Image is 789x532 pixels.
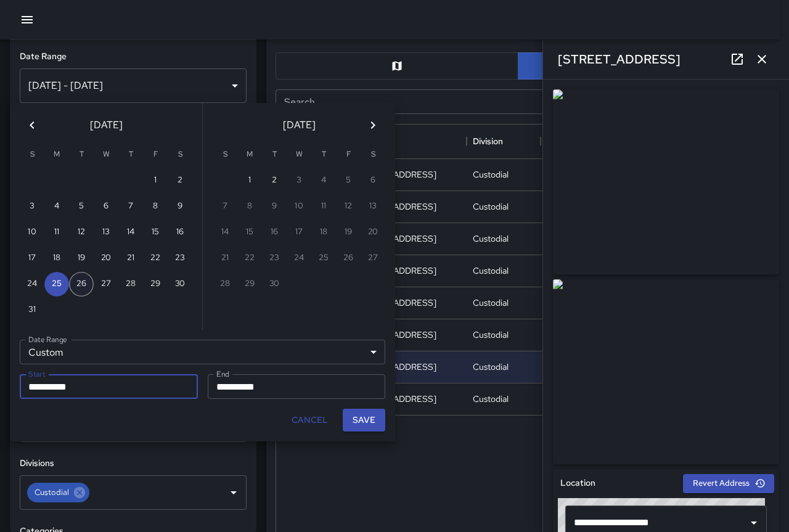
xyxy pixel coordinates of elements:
[343,409,385,432] button: Save
[94,246,118,271] button: 20
[143,220,168,245] button: 15
[21,142,43,167] span: Sunday
[168,194,192,219] button: 9
[288,142,310,167] span: Wednesday
[20,298,44,322] button: 31
[263,142,285,167] span: Tuesday
[143,272,168,297] button: 29
[313,142,335,167] span: Thursday
[94,220,118,245] button: 13
[69,194,94,219] button: 5
[120,142,142,167] span: Thursday
[94,194,118,219] button: 6
[168,220,192,245] button: 16
[28,334,67,345] label: Date Range
[143,246,168,271] button: 22
[44,220,69,245] button: 11
[46,142,68,167] span: Monday
[20,113,44,137] button: Previous month
[69,220,94,245] button: 12
[237,168,262,193] button: 1
[361,113,385,137] button: Next month
[262,168,287,193] button: 2
[362,142,384,167] span: Saturday
[95,142,117,167] span: Wednesday
[70,142,92,167] span: Tuesday
[168,168,192,193] button: 2
[69,246,94,271] button: 19
[287,409,333,432] button: Cancel
[20,340,385,364] div: Custom
[169,142,191,167] span: Saturday
[168,272,192,297] button: 30
[143,168,168,193] button: 1
[118,220,143,245] button: 14
[20,246,44,271] button: 17
[20,220,44,245] button: 10
[94,272,118,297] button: 27
[90,117,123,134] span: [DATE]
[283,117,316,134] span: [DATE]
[337,142,359,167] span: Friday
[239,142,261,167] span: Monday
[214,142,236,167] span: Sunday
[118,194,143,219] button: 7
[118,272,143,297] button: 28
[44,194,69,219] button: 4
[118,246,143,271] button: 21
[44,272,69,297] button: 25
[216,369,229,379] label: End
[20,272,44,297] button: 24
[168,246,192,271] button: 23
[28,369,45,379] label: Start
[44,246,69,271] button: 18
[69,272,94,297] button: 26
[20,194,44,219] button: 3
[143,194,168,219] button: 8
[144,142,166,167] span: Friday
